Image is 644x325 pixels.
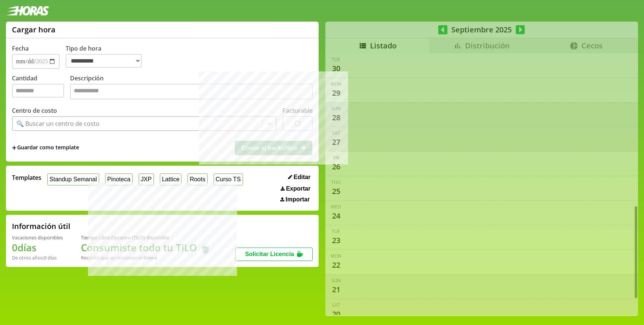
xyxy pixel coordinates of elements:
button: Standup Semanal [47,173,99,185]
button: Roots [187,173,207,185]
label: Centro de costo [12,106,57,115]
h1: Consumiste todo tu TiLO 🍵 [81,241,211,254]
label: Tipo de hora [66,44,148,69]
div: Tiempo Libre Optativo (TiLO) disponible [81,234,211,241]
img: logotipo [6,6,49,16]
button: JXP [139,173,154,185]
button: Curso TS [214,173,243,185]
div: Recordá que se renuevan en [81,254,211,261]
button: Solicitar Licencia [235,248,313,261]
label: Facturable [282,106,313,115]
span: Importar [285,196,310,203]
select: Tipo de hora [66,54,142,68]
span: Solicitar Licencia [245,251,294,257]
label: Descripción [70,74,313,101]
button: Lattice [160,173,182,185]
input: Cantidad [12,84,64,98]
textarea: Descripción [70,84,313,99]
button: Editar [286,173,313,181]
div: Vacaciones disponibles [12,234,63,241]
button: Pinoteca [105,173,133,185]
span: +Guardar como template [12,144,79,152]
div: 🔍 Buscar un centro de costo [16,120,100,128]
span: Exportar [286,185,310,192]
h1: Cargar hora [12,25,56,35]
span: Editar [294,174,310,181]
span: Templates [12,173,41,182]
label: Fecha [12,44,29,52]
h1: 0 días [12,241,63,254]
span: + [12,144,16,152]
h2: Información útil [12,221,70,231]
label: Cantidad [12,74,70,101]
div: De otros años: 0 días [12,254,63,261]
button: Exportar [278,185,313,192]
b: Enero [144,254,157,261]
